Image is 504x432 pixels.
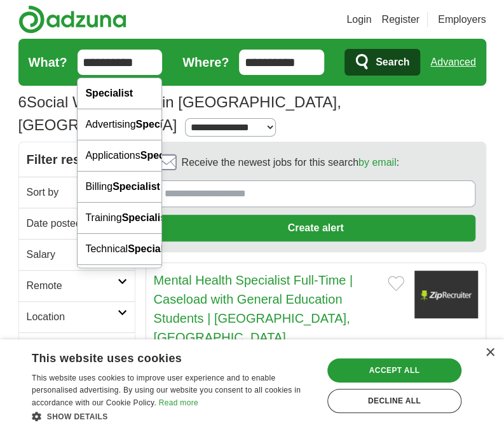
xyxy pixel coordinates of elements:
a: Employers [438,12,486,27]
a: by email [358,157,397,168]
img: Company logo [414,271,478,318]
div: Show details [32,410,314,422]
strong: Specialist [122,212,170,223]
div: Billing [78,172,161,203]
h2: Sort by [27,185,118,200]
a: Mental Health Specialist Full-Time | Caseload with General Education Students | [GEOGRAPHIC_DATA]... [154,273,353,344]
div: Training [78,203,161,234]
div: Accept all [327,358,461,382]
a: Remote [19,270,135,301]
a: Location [19,301,135,332]
h2: Remote [27,278,118,294]
h2: Location [27,309,118,325]
span: Receive the newest jobs for this search : [182,155,399,170]
div: Hr [78,265,161,296]
a: Login [346,12,371,27]
strong: Specialist [140,150,188,161]
div: Decline all [327,389,461,413]
a: Sort by [19,177,135,208]
button: Search [344,49,420,76]
strong: Specialist [85,88,133,98]
img: Adzuna logo [18,5,126,34]
div: This website uses cookies [32,347,282,366]
div: Close [485,348,494,358]
a: Read more, opens a new window [159,398,198,407]
label: What? [29,53,67,72]
strong: Specialist [112,181,160,192]
h1: Social Worker Jobs in [GEOGRAPHIC_DATA], [GEOGRAPHIC_DATA] [18,93,341,133]
div: Advertising [78,109,161,140]
strong: Specialist [136,119,184,130]
a: Register [381,12,419,27]
div: Applications [78,140,161,172]
h2: Date posted [27,216,118,231]
label: Where? [182,53,229,72]
span: 6 [18,91,27,114]
button: Create alert [156,215,475,241]
a: Category [19,332,135,363]
a: Advanced [430,50,475,75]
a: Date posted [19,208,135,239]
h2: Filter results [19,142,135,177]
strong: Specialist [128,243,175,254]
span: Search [376,50,409,75]
a: Salary [19,239,135,270]
span: This website uses cookies to improve user experience and to enable personalised advertising. By u... [32,374,301,408]
span: Show details [47,412,108,421]
h2: Salary [27,247,118,262]
button: Add to favorite jobs [388,276,404,291]
div: Technical [78,234,161,265]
